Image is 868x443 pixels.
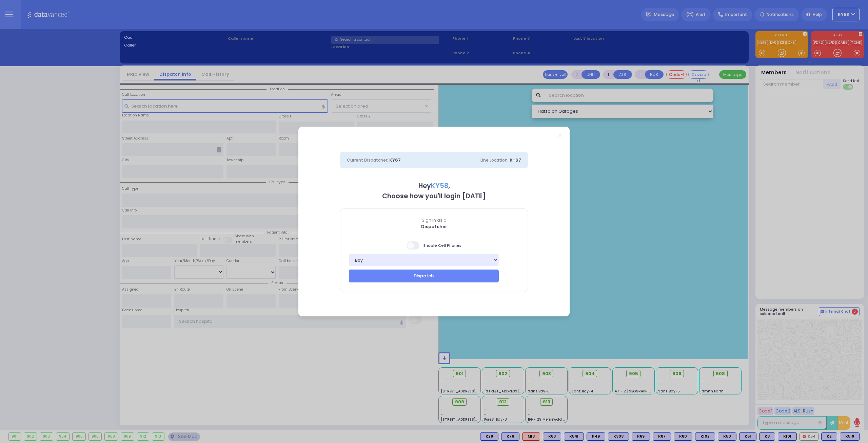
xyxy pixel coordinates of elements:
span: Line Location: [480,157,509,163]
span: Current Dispatcher: [347,157,388,163]
a: Close [558,133,562,137]
span: K-67 [510,157,521,163]
span: KY67 [389,157,401,163]
span: Sign in as a [340,217,528,223]
span: KY58 [431,181,448,190]
b: Choose how you'll login [DATE] [382,191,486,201]
b: Dispatcher [421,223,447,230]
b: Hey , [418,181,450,190]
span: Enable Cell Phones [407,241,461,250]
button: Dispatch [349,270,499,282]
